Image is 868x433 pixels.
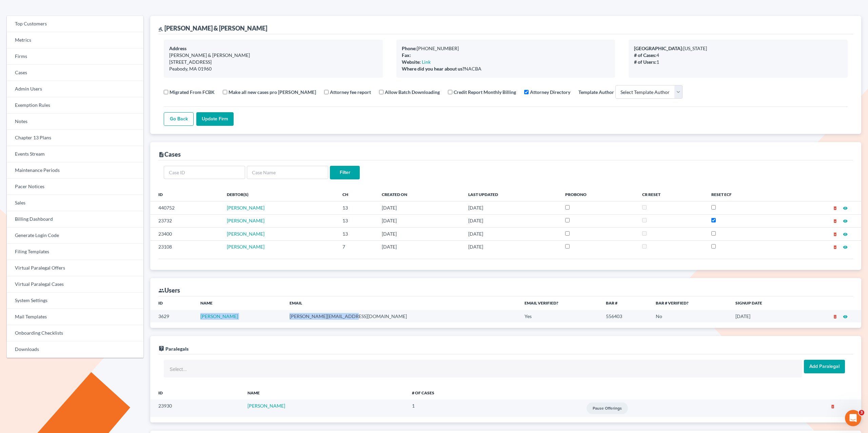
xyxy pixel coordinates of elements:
[706,188,780,201] th: Reset ECF
[158,288,164,294] i: group
[7,130,143,146] a: Chapter 13 Plans
[7,97,143,114] a: Exemption Rules
[463,240,560,253] td: [DATE]
[7,244,143,260] a: Filing Templates
[337,188,377,201] th: Ch
[330,166,360,179] input: Filter
[818,404,848,409] button: delete_forever
[463,228,560,240] td: [DATE]
[150,240,221,253] td: 23108
[634,52,842,59] div: 4
[164,112,194,126] a: Go Back
[284,310,519,322] td: [PERSON_NAME][EMAIL_ADDRESS][DOMAIN_NAME]
[195,296,284,310] th: Name
[169,52,377,59] div: [PERSON_NAME] & [PERSON_NAME]
[833,205,837,211] a: delete_forever
[402,52,411,58] b: Fax:
[7,325,143,341] a: Onboarding Checklists
[158,150,181,158] div: Cases
[229,88,316,96] label: Make all new cases pro [PERSON_NAME]
[650,296,730,310] th: Bar # Verified?
[7,65,143,81] a: Cases
[843,231,848,237] a: visibility
[7,16,143,32] a: Top Customers
[407,399,519,417] td: 1
[385,88,440,96] label: Allow Batch Downloading
[402,65,610,72] div: NACBA
[833,232,837,237] i: delete_forever
[600,310,650,322] td: 556403
[337,214,377,227] td: 13
[634,45,842,52] div: [US_STATE]
[859,410,864,415] span: 3
[833,231,837,237] a: delete_forever
[730,296,799,310] th: Signup Date
[843,232,848,237] i: visibility
[284,296,519,310] th: Email
[7,162,143,179] a: Maintenance Periods
[150,386,242,399] th: ID
[600,296,650,310] th: Bar #
[833,244,837,250] a: delete_forever
[247,166,328,179] input: Case Name
[242,386,406,399] th: NAME
[843,218,848,223] a: visibility
[843,244,848,250] a: visibility
[376,188,463,201] th: Created On
[169,59,377,65] div: [STREET_ADDRESS]
[402,66,465,72] b: Where did you hear about us?
[248,403,285,409] a: [PERSON_NAME]
[158,24,267,32] div: [PERSON_NAME] & [PERSON_NAME]
[634,59,842,65] div: 1
[833,219,837,223] i: delete_forever
[519,296,600,310] th: Email Verified?
[463,214,560,227] td: [DATE]
[7,293,143,309] a: System Settings
[830,404,835,409] i: delete_forever
[337,240,377,253] td: 7
[150,188,221,201] th: ID
[376,214,463,227] td: [DATE]
[463,188,560,201] th: Last Updated
[158,152,164,158] i: description
[376,201,463,214] td: [DATE]
[337,201,377,214] td: 13
[150,201,221,214] td: 440752
[169,45,186,51] b: Address
[843,245,848,250] i: visibility
[634,52,656,58] b: # of Cases:
[833,313,837,319] a: delete_forever
[7,228,143,244] a: Generate Login Code
[833,314,837,319] i: delete_forever
[7,32,143,48] a: Metrics
[227,244,264,250] a: [PERSON_NAME]
[843,206,848,211] i: visibility
[200,313,238,319] a: [PERSON_NAME]
[843,219,848,223] i: visibility
[158,346,164,352] i: live_help
[330,88,371,96] label: Attorney fee report
[402,45,417,51] b: Phone:
[150,214,221,227] td: 23732
[150,399,242,417] td: 23930
[519,310,600,322] td: Yes
[7,146,143,162] a: Events Stream
[165,346,189,352] span: Paralegals
[150,228,221,240] td: 23400
[7,114,143,130] a: Notes
[7,195,143,211] a: Sales
[402,45,610,52] div: [PHONE_NUMBER]
[227,205,264,211] a: [PERSON_NAME]
[7,341,143,358] a: Downloads
[227,231,264,237] span: [PERSON_NAME]
[587,402,628,414] input: Pause offerings
[227,218,264,223] a: [PERSON_NAME]
[578,88,614,96] label: Template Author
[650,310,730,322] td: No
[833,206,837,211] i: delete_forever
[407,386,519,399] th: # of Cases
[843,314,848,319] i: visibility
[637,188,706,201] th: CR Reset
